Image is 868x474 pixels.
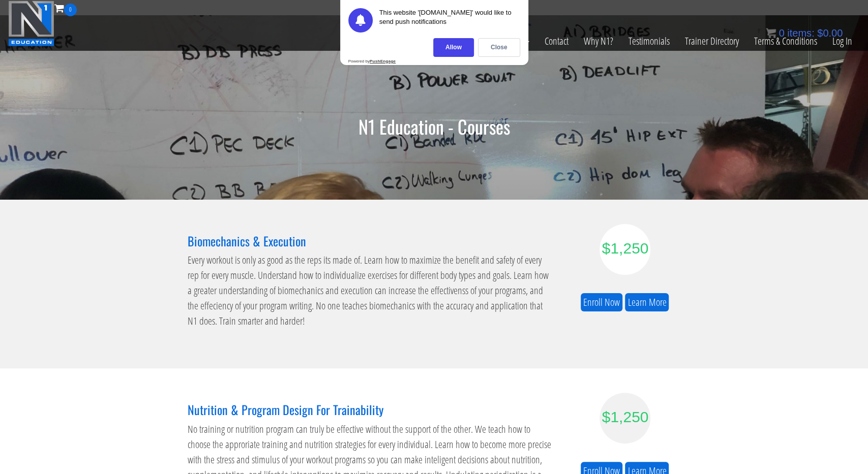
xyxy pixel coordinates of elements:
[766,27,843,39] a: 0 items: $0.00
[625,293,669,312] a: Learn More
[621,16,677,66] a: Testimonials
[537,16,576,66] a: Contact
[478,38,520,57] div: Close
[817,27,823,39] span: $
[379,8,520,33] div: This website '[DOMAIN_NAME]' would like to send push notifications
[188,252,554,329] p: Every workout is only as good as the reps its made of. Learn how to maximize the benefit and safe...
[348,59,396,64] div: Powered by
[779,27,784,39] span: 0
[8,1,54,46] img: n1-education
[188,403,554,416] h3: Nutrition & Program Design For Trainability
[746,16,825,66] a: Terms & Conditions
[370,59,396,64] strong: PushEngage
[581,293,622,312] a: Enroll Now
[825,16,860,66] a: Log In
[188,234,554,247] h3: Biomechanics & Execution
[766,28,776,38] img: icon11.png
[787,27,814,39] span: items:
[576,16,621,66] a: Why N1?
[602,237,648,260] div: $1,250
[433,38,474,57] div: Allow
[677,16,746,66] a: Trainer Directory
[64,4,77,16] span: 0
[602,405,648,428] div: $1,250
[54,1,77,15] a: 0
[817,27,843,39] bdi: 0.00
